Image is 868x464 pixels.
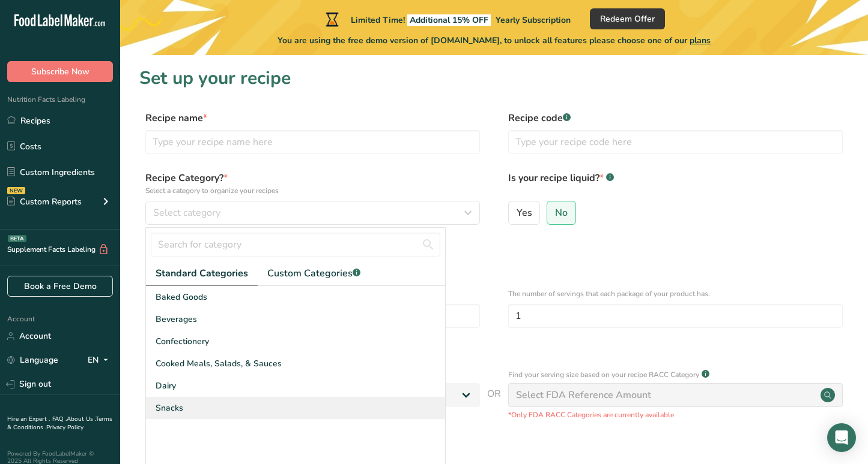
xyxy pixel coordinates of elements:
[145,111,480,125] label: Recipe name
[7,61,113,82] button: Subscribe Now
[508,369,699,380] p: Find your serving size based on your recipe RACC Category
[7,349,58,370] a: Language
[508,171,843,196] label: Is your recipe liquid?
[156,266,248,281] span: Standard Categories
[517,207,532,219] span: Yes
[508,288,843,299] p: The number of servings that each package of your product has.
[600,13,655,25] span: Redeem Offer
[508,409,843,420] p: *Only FDA RACC Categories are currently available
[156,379,176,392] span: Dairy
[487,387,501,420] span: OR
[67,415,96,423] a: About Us .
[7,195,82,208] div: Custom Reports
[156,291,207,303] span: Baked Goods
[7,276,113,297] a: Book a Free Demo
[145,130,480,154] input: Type your recipe name here
[31,65,90,78] span: Subscribe Now
[508,111,843,125] label: Recipe code
[156,357,282,370] span: Cooked Meals, Salads, & Sauces
[145,171,480,196] label: Recipe Category?
[156,402,183,414] span: Snacks
[46,423,83,432] a: Privacy Policy
[267,266,360,281] span: Custom Categories
[7,415,112,432] a: Terms & Conditions .
[145,201,480,225] button: Select category
[496,14,571,26] span: Yearly Subscription
[590,8,665,29] button: Redeem Offer
[88,353,113,367] div: EN
[516,388,651,402] div: Select FDA Reference Amount
[323,12,571,26] div: Limited Time!
[156,313,197,326] span: Beverages
[151,233,440,257] input: Search for category
[145,185,480,196] p: Select a category to organize your recipes
[407,14,491,26] span: Additional 15% OFF
[827,423,856,452] div: Open Intercom Messenger
[156,335,209,348] span: Confectionery
[508,130,843,154] input: Type your recipe code here
[153,206,220,220] span: Select category
[139,65,849,92] h1: Set up your recipe
[7,415,50,423] a: Hire an Expert .
[690,35,711,46] span: plans
[8,235,26,242] div: BETA
[52,415,67,423] a: FAQ .
[278,34,711,47] span: You are using the free demo version of [DOMAIN_NAME], to unlock all features please choose one of...
[555,207,568,219] span: No
[7,187,25,194] div: NEW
